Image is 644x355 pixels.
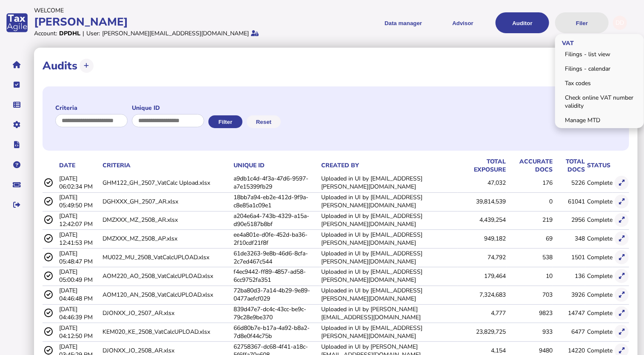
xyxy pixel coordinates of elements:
td: DJONXX_JO_2507_AR.xlsx [101,304,232,322]
th: total exposure [458,157,506,174]
td: 176 [507,174,553,192]
button: Filter [208,115,242,128]
td: 6477 [553,323,585,341]
td: 703 [507,286,553,303]
td: MU022_MU_2508_VatCalcUPLOAD.xlsx [101,249,232,266]
td: 66d80b7e-b17a-4a92-b8a2-7d8e0f44c75b [232,323,319,341]
td: 933 [507,323,553,341]
td: 69 [507,230,553,247]
td: 3926 [553,286,585,303]
td: DMZXXX_MZ_2508_AP.xlsx [101,230,232,247]
a: Tax codes [556,77,643,90]
button: Show in modal [615,232,629,246]
label: Criteria [55,104,128,112]
button: Show in modal [615,250,629,264]
button: Show in modal [615,195,629,209]
div: Profile settings [613,16,627,30]
div: Welcome [34,6,319,14]
td: 949,182 [458,230,506,247]
td: DGHXXX_GH_2507_AR.xlsx [101,192,232,210]
td: 61de3263-9e8b-46d6-8cfa-2c7ed467c544 [232,249,319,266]
button: Show in modal [615,288,629,302]
td: Uploaded in UI by [EMAIL_ADDRESS][PERSON_NAME][DOMAIN_NAME] [319,230,458,247]
div: Account: [34,29,57,37]
button: Show in modal [615,325,629,339]
button: Reset [247,115,281,128]
div: [PERSON_NAME][EMAIL_ADDRESS][DOMAIN_NAME] [102,29,249,37]
th: total docs [553,157,585,174]
td: 0 [507,192,553,210]
button: Raise a support ticket [8,176,26,194]
button: Sign out [8,196,26,214]
th: accurate docs [507,157,553,174]
td: 74,792 [458,249,506,266]
div: | [83,29,84,37]
td: AOM120_AN_2508_VatCalcUPLOAD.xlsx [101,286,232,303]
td: 538 [507,249,553,266]
td: Uploaded in UI by [EMAIL_ADDRESS][PERSON_NAME][DOMAIN_NAME] [319,192,458,210]
button: Show in modal [615,269,629,283]
td: AOM220_AO_2508_VatCalcUPLOAD.xlsx [101,267,232,284]
td: 179,464 [458,267,506,284]
button: Home [8,56,26,74]
td: 14747 [553,304,585,322]
th: Unique id [232,157,319,174]
td: 72ba80d3-7a14-4b29-9e89-0477aefcf029 [232,286,319,303]
td: 10 [507,267,553,284]
td: 61041 [553,192,585,210]
td: 839d47e7-dc4c-43cc-be9c-79c28e9be370 [232,304,319,322]
div: User: [86,29,100,37]
td: Complete [585,230,613,247]
td: KEM020_KE_2508_VatCalcUPLOAD.xlsx [101,323,232,341]
th: status [585,157,613,174]
a: Filings - calendar [556,62,643,75]
td: a204e6a4-743b-4329-a15a-d90e5187b8bf [232,211,319,229]
td: [DATE] 06:02:34 PM [57,174,101,192]
td: Uploaded in UI by [EMAIL_ADDRESS][PERSON_NAME][DOMAIN_NAME] [319,286,458,303]
i: Protected by 2-step verification [251,30,259,36]
td: Complete [585,267,613,284]
td: Uploaded in UI by [EMAIL_ADDRESS][PERSON_NAME][DOMAIN_NAME] [319,174,458,192]
td: [DATE] 04:12:50 PM [57,323,101,341]
td: Complete [585,249,613,266]
button: Filer [555,12,609,33]
td: DMZXXX_MZ_2508_AR.xlsx [101,211,232,229]
td: [DATE] 12:42:07 PM [57,211,101,229]
button: Developer hub links [8,136,26,154]
td: 1501 [553,249,585,266]
td: [DATE] 05:00:49 PM [57,267,101,284]
label: Unique ID [132,104,204,112]
td: [DATE] 04:46:39 PM [57,304,101,322]
td: f4ec9442-ff89-4857-ad58-6cc9752fa351 [232,267,319,284]
td: 4,777 [458,304,506,322]
button: Tasks [8,76,26,94]
td: ee4a801e-d0fe-452d-ba36-2f10cdf21f8f [232,230,319,247]
td: Complete [585,192,613,210]
td: Complete [585,323,613,341]
td: 7,324,683 [458,286,506,303]
td: Complete [585,286,613,303]
td: Uploaded in UI by [EMAIL_ADDRESS][PERSON_NAME][DOMAIN_NAME] [319,323,458,341]
td: 348 [553,230,585,247]
button: Shows a dropdown of VAT Advisor options [436,12,490,33]
td: 136 [553,267,585,284]
td: 9823 [507,304,553,322]
td: Complete [585,304,613,322]
button: Show in modal [615,176,629,190]
td: Uploaded in UI by [EMAIL_ADDRESS][PERSON_NAME][DOMAIN_NAME] [319,267,458,284]
button: Upload transactions [80,59,94,73]
h1: Audits [43,58,77,73]
td: Complete [585,174,613,192]
div: [PERSON_NAME] [34,14,319,29]
button: Help pages [8,156,26,174]
td: a9db1c4d-4f3a-47d6-9597-a7e15399fb29 [232,174,319,192]
th: Created by [319,157,458,174]
a: Filings - list view [556,48,643,61]
td: Uploaded in UI by [EMAIL_ADDRESS][PERSON_NAME][DOMAIN_NAME] [319,249,458,266]
th: Criteria [101,157,232,174]
td: 47,032 [458,174,506,192]
menu: navigate products [324,12,609,33]
td: 39,814,539 [458,192,506,210]
td: Uploaded in UI by [EMAIL_ADDRESS][PERSON_NAME][DOMAIN_NAME] [319,211,458,229]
